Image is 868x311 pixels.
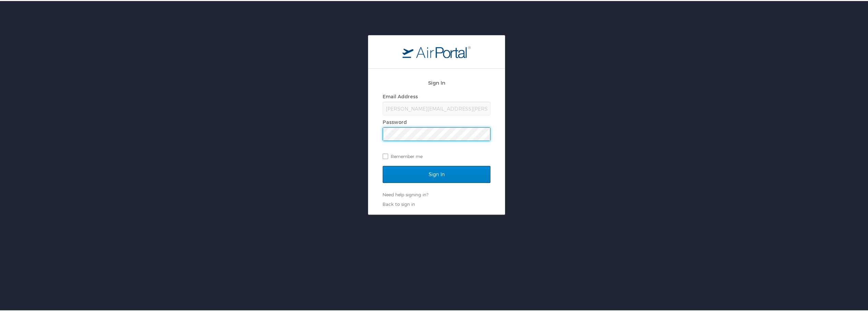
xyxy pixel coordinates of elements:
input: Sign In [383,165,490,182]
label: Remember me [383,150,490,160]
label: Password [383,118,407,124]
label: Email Address [383,93,418,98]
a: Need help signing in? [383,191,428,196]
h2: Sign In [383,78,490,86]
img: logo [402,45,471,57]
a: Back to sign in [383,200,415,206]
